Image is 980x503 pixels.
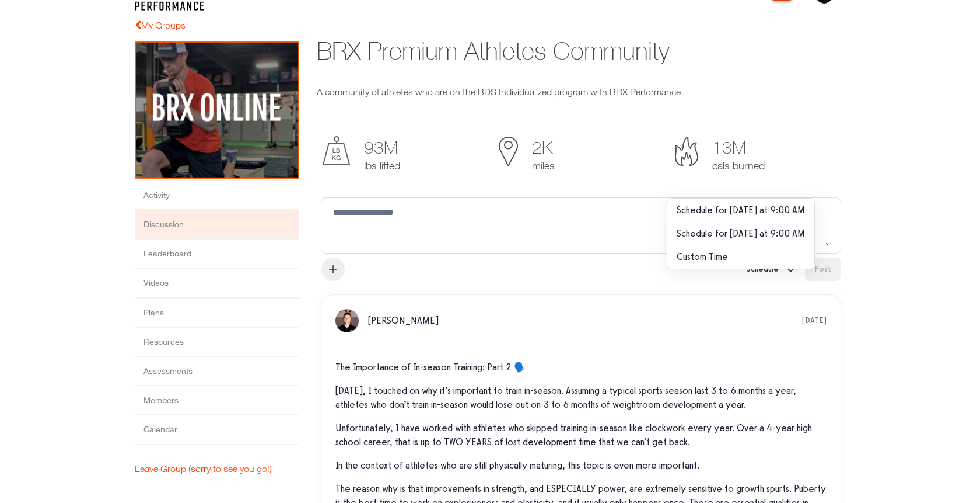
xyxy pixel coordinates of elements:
[135,210,299,240] li: Discussion
[135,415,299,445] li: Calendar
[360,19,488,33] span: Schedule for [DATE] at 9:00 AM
[360,66,488,80] span: Custom Time
[135,181,299,210] li: Activity
[351,38,498,61] div: Schedule for [DATE] at 9:00 AM
[351,15,498,38] div: Schedule for [DATE] at 9:00 AM
[135,240,299,269] li: Leaderboard
[135,328,299,357] li: Resources
[135,386,299,415] li: Members
[135,41,299,180] img: ios_large.PNG
[499,136,663,159] span: 2K
[317,86,754,98] p: A community of athletes who are on the BDS Individualized program with BRX Performance
[135,299,299,328] li: Plans
[135,20,185,30] a: My Groups
[675,136,839,172] div: cals burned
[135,463,299,474] a: Leave Group (sorry to see you go!)
[323,136,487,172] div: lbs lifted
[360,43,488,57] span: Schedule for [DATE] at 9:00 AM
[675,136,839,159] span: 13M
[499,136,663,172] div: miles
[323,136,487,159] span: 93M
[317,34,754,68] h1: BRX Premium Athletes Community
[351,61,498,85] div: Custom Time
[135,357,299,386] li: Assessments
[135,269,299,298] li: Videos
